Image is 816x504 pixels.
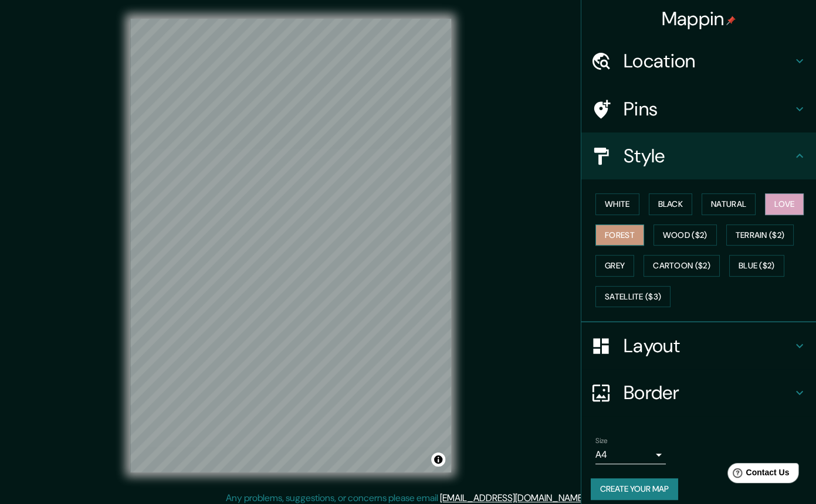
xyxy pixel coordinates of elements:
img: pin-icon.png [726,16,736,25]
button: Terrain ($2) [726,224,794,246]
iframe: Help widget launcher [712,458,803,491]
button: Love [765,193,804,215]
h4: Layout [624,334,793,357]
h4: Location [624,49,793,73]
div: Location [581,38,816,84]
div: Style [581,132,816,179]
div: Border [581,369,816,416]
button: Grey [595,255,634,277]
button: Black [649,193,693,215]
label: Size [595,435,608,445]
h4: Style [624,144,793,168]
h4: Mappin [662,7,736,30]
button: Natural [702,193,756,215]
button: White [595,193,639,215]
button: Forest [595,224,644,246]
div: Layout [581,322,816,369]
a: [EMAIL_ADDRESS][DOMAIN_NAME] [440,492,585,504]
button: Satellite ($3) [595,286,671,308]
canvas: Map [130,19,451,472]
button: Toggle attribution [431,452,445,466]
div: Pins [581,86,816,132]
div: A4 [595,445,666,464]
h4: Pins [624,97,793,121]
button: Create your map [591,478,678,500]
button: Cartoon ($2) [644,255,720,277]
button: Wood ($2) [654,224,717,246]
h4: Border [624,381,793,404]
button: Blue ($2) [729,255,784,277]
